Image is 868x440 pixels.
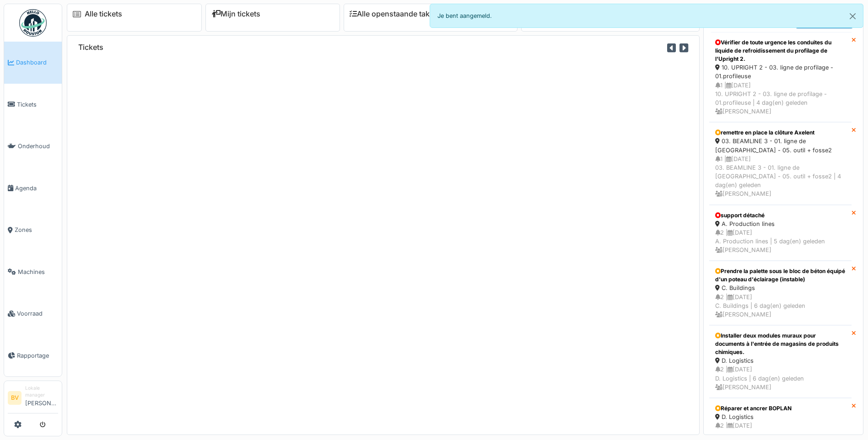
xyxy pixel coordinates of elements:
[4,335,62,377] a: Rapportage
[715,332,846,356] div: Installer deux modules muraux pour documents à l'entrée de magasins de produits chimiques.
[19,9,47,37] img: Badge_color-CXgf-gQk.svg
[25,385,58,411] li: [PERSON_NAME]
[715,220,846,228] div: A. Production lines
[709,325,852,398] a: Installer deux modules muraux pour documents à l'entrée de magasins de produits chimiques. D. Log...
[715,228,846,255] div: 2 | [DATE] A. Production lines | 5 dag(en) geleden [PERSON_NAME]
[4,84,62,126] a: Tickets
[715,293,846,319] div: 2 | [DATE] C. Buildings | 6 dag(en) geleden [PERSON_NAME]
[350,10,438,18] a: Alle openstaande taken
[4,251,62,293] a: Machines
[842,4,863,28] button: Close
[709,261,852,325] a: Prendre la palette sous le bloc de béton équipé d'un poteau d'éclairage (instable) C. Buildings 2...
[17,100,58,109] span: Tickets
[17,309,58,318] span: Voorraad
[4,167,62,209] a: Agenda
[211,10,260,18] a: Mijn tickets
[4,209,62,251] a: Zones
[4,42,62,84] a: Dashboard
[25,385,58,399] div: Lokale manager
[715,365,846,392] div: 2 | [DATE] D. Logistics | 6 dag(en) geleden [PERSON_NAME]
[18,268,58,276] span: Machines
[715,356,846,365] div: D. Logistics
[715,267,846,284] div: Prendre la palette sous le bloc de béton équipé d'un poteau d'éclairage (instable)
[709,205,852,261] a: support détaché A. Production lines 2 |[DATE]A. Production lines | 5 dag(en) geleden [PERSON_NAME]
[15,225,58,234] span: Zones
[8,391,22,405] li: BV
[715,63,846,80] div: 10. UPRIGHT 2 - 03. ligne de profilage - 01.profileuse
[85,10,122,18] a: Alle tickets
[715,413,846,421] div: D. Logistics
[715,284,846,292] div: C. Buildings
[715,38,846,63] div: Vérifier de toute urgence les conduites du liquide de refroidissement du profilage de l'Upright 2.
[4,293,62,335] a: Voorraad
[430,4,864,28] div: Je bent aangemeld.
[715,211,846,220] div: support détaché
[715,155,846,199] div: 1 | [DATE] 03. BEAMLINE 3 - 01. ligne de [GEOGRAPHIC_DATA] - 05. outil + fosse2 | 4 dag(en) geled...
[17,351,58,360] span: Rapportage
[15,184,58,193] span: Agenda
[709,32,852,122] a: Vérifier de toute urgence les conduites du liquide de refroidissement du profilage de l'Upright 2...
[709,122,852,204] a: remettre en place la clôture Axelent 03. BEAMLINE 3 - 01. ligne de [GEOGRAPHIC_DATA] - 05. outil ...
[16,58,58,67] span: Dashboard
[715,137,846,154] div: 03. BEAMLINE 3 - 01. ligne de [GEOGRAPHIC_DATA] - 05. outil + fosse2
[715,81,846,116] div: 1 | [DATE] 10. UPRIGHT 2 - 03. ligne de profilage - 01.profileuse | 4 dag(en) geleden [PERSON_NAME]
[715,404,846,413] div: Réparer et ancrer BOPLAN
[18,142,58,150] span: Onderhoud
[8,385,58,413] a: BV Lokale manager[PERSON_NAME]
[4,125,62,167] a: Onderhoud
[715,129,846,137] div: remettre en place la clôture Axelent
[78,43,103,52] h6: Tickets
